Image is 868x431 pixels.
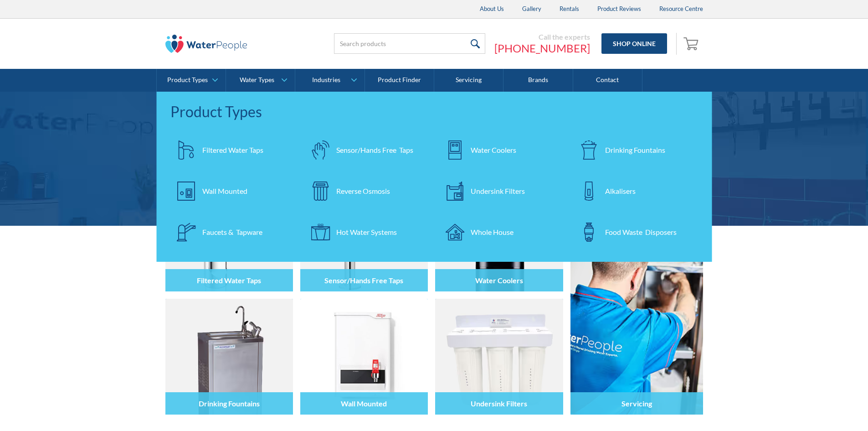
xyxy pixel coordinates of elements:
[170,134,296,166] a: Filtered Water Taps
[605,227,677,238] div: Food Waste Disposers
[304,216,430,248] a: Hot Water Systems
[170,175,296,207] a: Wall Mounted
[570,176,703,415] a: Servicing
[471,145,516,156] div: Water Coolers
[471,186,525,197] div: Undersink Filters
[295,69,364,92] a: Industries
[202,145,263,156] div: Filtered Water Taps
[157,92,712,262] nav: Product Types
[197,276,261,285] h4: Filtered Water Taps
[605,145,665,156] div: Drinking Fountains
[157,69,226,92] a: Product Types
[312,76,340,84] div: Industries
[170,216,296,248] a: Faucets & Tapware
[683,36,701,51] img: shopping cart
[167,76,208,84] div: Product Types
[365,69,434,92] a: Product Finder
[226,69,295,92] a: Water Types
[494,42,590,55] a: [PHONE_NUMBER]
[336,186,390,197] div: Reverse Osmosis
[601,33,667,54] a: Shop Online
[304,175,430,207] a: Reverse Osmosis
[199,399,260,408] h4: Drinking Fountains
[324,276,403,285] h4: Sensor/Hands Free Taps
[503,69,573,92] a: Brands
[240,76,274,84] div: Water Types
[300,299,428,415] img: Wall Mounted
[341,399,387,408] h4: Wall Mounted
[439,134,564,166] a: Water Coolers
[621,399,652,408] h4: Servicing
[334,33,485,54] input: Search products
[202,186,247,197] div: Wall Mounted
[304,134,430,166] a: Sensor/Hands Free Taps
[494,32,590,42] div: Call the experts
[471,227,514,238] div: Whole House
[475,276,523,285] h4: Water Coolers
[439,175,564,207] a: Undersink Filters
[434,69,503,92] a: Servicing
[435,299,563,415] img: Undersink Filters
[573,69,642,92] a: Contact
[573,134,699,166] a: Drinking Fountains
[165,299,293,415] img: Drinking Fountains
[165,35,247,53] img: The Water People
[336,227,397,238] div: Hot Water Systems
[681,33,703,55] a: Open empty cart
[471,399,527,408] h4: Undersink Filters
[439,216,564,248] a: Whole House
[605,186,636,197] div: Alkalisers
[336,145,413,156] div: Sensor/Hands Free Taps
[573,175,699,207] a: Alkalisers
[573,216,699,248] a: Food Waste Disposers
[170,101,699,123] div: Product Types
[202,227,262,238] div: Faucets & Tapware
